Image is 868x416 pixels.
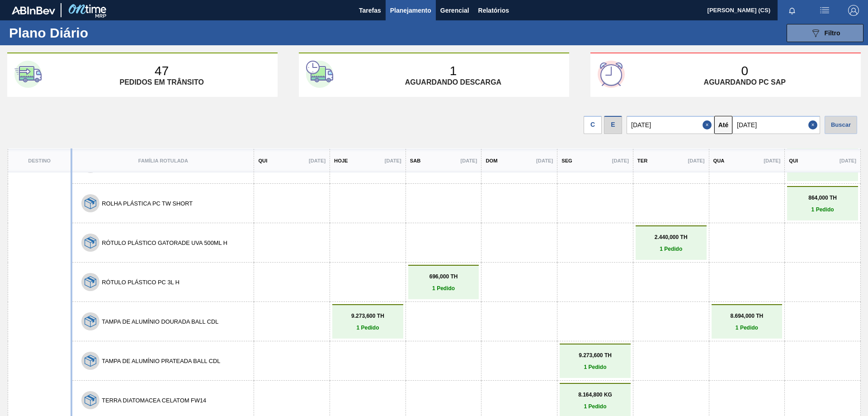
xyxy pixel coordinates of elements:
[85,316,96,327] img: 7hKVVNeldsGH5KwE07rPnOGsQy+SHCf9ftlnweef0E1el2YcIeEt5yaNqj+jPq4oMsVpG1vCxiwYEd4SvddTlxqBvEWZPhf52...
[85,197,96,209] img: 7hKVVNeldsGH5KwE07rPnOGsQy+SHCf9ftlnweef0E1el2YcIeEt5yaNqj+jPq4oMsVpG1vCxiwYEd4SvddTlxqBvEWZPhf52...
[612,158,629,163] p: [DATE]
[410,158,421,163] p: Sab
[405,78,501,86] p: Aguardando descarga
[714,325,780,331] p: 1 Pedido
[14,61,42,88] img: first-card-icon
[840,158,856,163] p: [DATE]
[778,4,807,17] button: Notificações
[102,279,179,286] button: RÓTULO PLÁSTICO PC 3L H
[460,158,477,163] p: [DATE]
[335,313,401,319] p: 9.273,600 TH
[536,158,553,163] p: [DATE]
[604,114,622,134] div: Visão Data de Entrega
[486,158,497,163] p: Dom
[12,6,55,14] img: TNhmsLtSVTkK8tSr43FrP2fwEKptu5GPRR3wAAAABJRU5ErkJggg==
[440,5,469,16] span: Gerencial
[410,273,477,292] a: 696,000 TH1 Pedido
[102,318,218,325] button: TAMPA DE ALUMÍNIO DOURADA BALL CDL
[584,116,602,134] div: C
[714,313,780,319] p: 8.694,000 TH
[787,24,863,42] button: Filtro
[335,325,401,331] p: 1 Pedido
[85,237,96,249] img: 7hKVVNeldsGH5KwE07rPnOGsQy+SHCf9ftlnweef0E1el2YcIeEt5yaNqj+jPq4oMsVpG1vCxiwYEd4SvddTlxqBvEWZPhf52...
[119,78,203,86] p: Pedidos em trânsito
[789,206,856,213] p: 1 Pedido
[825,29,840,37] span: Filtro
[359,5,381,16] span: Tarefas
[562,364,628,370] p: 1 Pedido
[85,394,96,406] img: 7hKVVNeldsGH5KwE07rPnOGsQy+SHCf9ftlnweef0E1el2YcIeEt5yaNqj+jPq4oMsVpG1vCxiwYEd4SvddTlxqBvEWZPhf52...
[385,158,401,163] p: [DATE]
[561,158,572,163] p: Seg
[258,158,267,163] p: Qui
[638,234,704,240] p: 2.440,000 TH
[848,5,859,16] img: Logout
[390,5,431,16] span: Planejamento
[789,195,856,201] p: 864,000 TH
[627,116,714,134] input: dd/mm/yyyy
[9,28,167,38] h1: Plano Diário
[306,61,333,88] img: second-card-icon
[704,78,786,86] p: Aguardando PC SAP
[688,158,704,163] p: [DATE]
[85,276,96,288] img: 7hKVVNeldsGH5KwE07rPnOGsQy+SHCf9ftlnweef0E1el2YcIeEt5yaNqj+jPq4oMsVpG1vCxiwYEd4SvddTlxqBvEWZPhf52...
[8,148,71,172] th: Destino
[410,273,477,280] p: 696,000 TH
[85,355,96,367] img: 7hKVVNeldsGH5KwE07rPnOGsQy+SHCf9ftlnweef0E1el2YcIeEt5yaNqj+jPq4oMsVpG1vCxiwYEd4SvddTlxqBvEWZPhf52...
[334,158,348,163] p: Hoje
[102,358,220,364] button: TAMPA DE ALUMÍNIO PRATEADA BALL CDL
[638,246,704,252] p: 1 Pedido
[713,158,725,163] p: Qua
[808,116,820,134] button: Close
[714,116,732,134] button: Até
[562,392,628,410] a: 8.164,800 KG1 Pedido
[562,403,628,410] p: 1 Pedido
[638,234,704,252] a: 2.440,000 TH1 Pedido
[102,239,227,246] button: RÓTULO PLÁSTICO GATORADE UVA 500ML H
[478,5,509,16] span: Relatórios
[703,116,714,134] button: Close
[789,195,856,213] a: 864,000 TH1 Pedido
[410,285,477,292] p: 1 Pedido
[732,116,820,134] input: dd/mm/yyyy
[584,114,602,134] div: Visão data de Coleta
[637,158,647,163] p: Ter
[819,5,830,16] img: userActions
[335,313,401,331] a: 9.273,600 TH1 Pedido
[71,148,254,172] th: Família Rotulada
[789,158,798,163] p: Qui
[604,116,622,134] div: E
[562,392,628,398] p: 8.164,800 KG
[598,61,625,88] img: third-card-icon
[309,158,325,163] p: [DATE]
[741,64,748,78] p: 0
[825,116,857,134] div: Buscar
[450,64,457,78] p: 1
[155,64,169,78] p: 47
[102,397,206,404] button: TERRA DIATOMACEA CELATOM FW14
[562,352,628,359] p: 9.273,600 TH
[102,200,193,207] button: ROLHA PLÁSTICA PC TW SHORT
[714,313,780,331] a: 8.694,000 TH1 Pedido
[764,158,780,163] p: [DATE]
[562,352,628,370] a: 9.273,600 TH1 Pedido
